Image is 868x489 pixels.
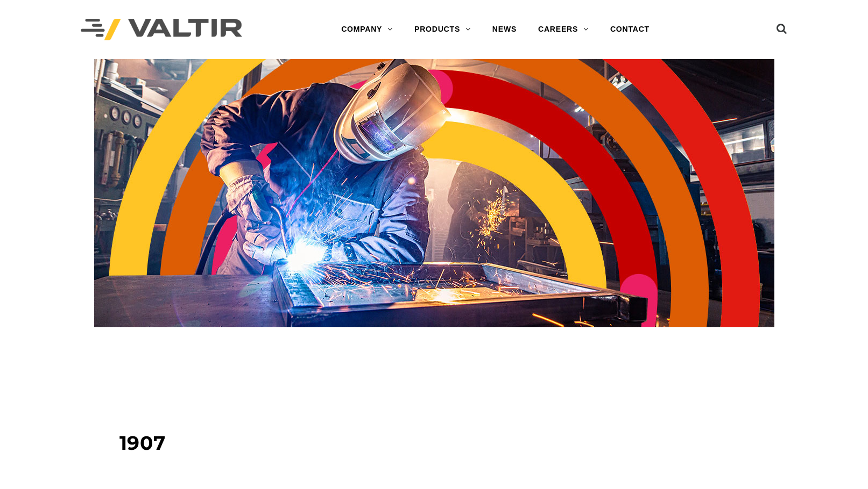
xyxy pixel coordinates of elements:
a: NEWS [482,19,527,40]
img: Valtir [81,19,242,41]
span: 1907 [119,431,166,455]
a: PRODUCTS [404,19,482,40]
a: CONTACT [599,19,660,40]
a: COMPANY [330,19,404,40]
a: CAREERS [527,19,599,40]
img: Header_Timeline [94,59,774,327]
